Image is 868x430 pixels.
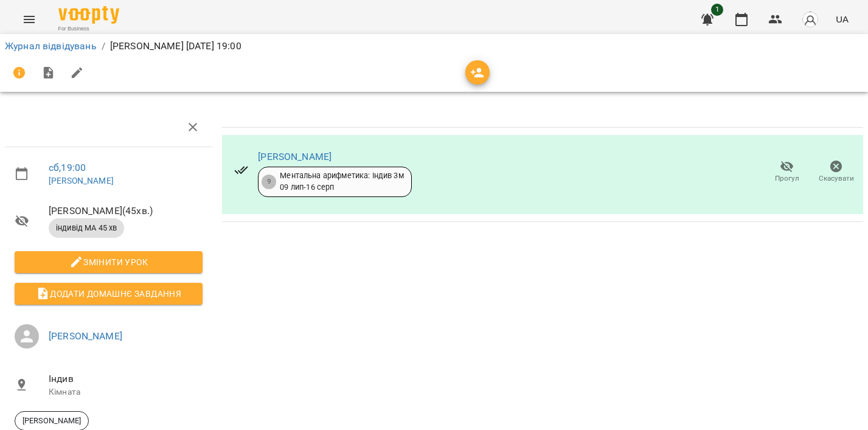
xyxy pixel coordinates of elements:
[24,286,193,301] span: Додати домашнє завдання
[15,251,203,273] button: Змінити урок
[711,4,723,16] span: 1
[49,162,86,173] a: сб , 19:00
[831,8,853,30] button: UA
[811,155,861,189] button: Скасувати
[102,39,105,54] li: /
[49,330,122,342] a: [PERSON_NAME]
[58,25,119,33] span: For Business
[15,5,44,34] button: Menu
[775,173,799,184] span: Прогул
[58,6,119,24] img: Voopty Logo
[836,13,849,26] span: UA
[258,151,332,162] a: [PERSON_NAME]
[819,173,854,184] span: Скасувати
[5,39,863,54] nav: breadcrumb
[49,204,203,218] span: [PERSON_NAME] ( 45 хв. )
[49,223,124,234] span: індивід МА 45 хв
[15,415,88,426] span: [PERSON_NAME]
[110,39,241,54] p: [PERSON_NAME] [DATE] 19:00
[262,175,276,189] div: 9
[15,283,203,305] button: Додати домашнє завдання
[49,386,203,398] p: Кімната
[49,176,114,186] a: [PERSON_NAME]
[280,170,403,193] div: Ментальна арифметика: Індив 3м 09 лип - 16 серп
[5,40,97,52] a: Журнал відвідувань
[24,255,193,269] span: Змінити урок
[802,11,819,28] img: avatar_s.png
[49,372,203,386] span: Індив
[762,155,811,189] button: Прогул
